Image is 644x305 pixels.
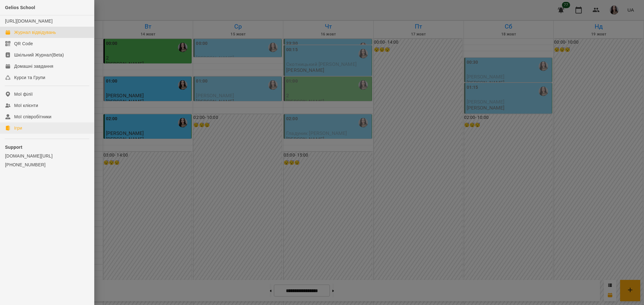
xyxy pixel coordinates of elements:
p: Support [5,144,89,150]
div: Журнал відвідувань [14,29,56,35]
a: [URL][DOMAIN_NAME] [5,19,53,24]
div: Курси та Групи [14,74,45,81]
div: Мої клієнти [14,102,38,109]
div: Мої філії [14,91,33,97]
a: [DOMAIN_NAME][URL] [5,153,89,159]
a: [PHONE_NUMBER] [5,162,89,168]
span: Gelios School [5,5,35,10]
div: Домашні завдання [14,63,53,69]
div: Ігри [14,125,22,131]
div: QR Code [14,40,33,47]
div: Мої співробітники [14,114,52,120]
div: Шкільний Журнал(Beta) [14,52,64,58]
